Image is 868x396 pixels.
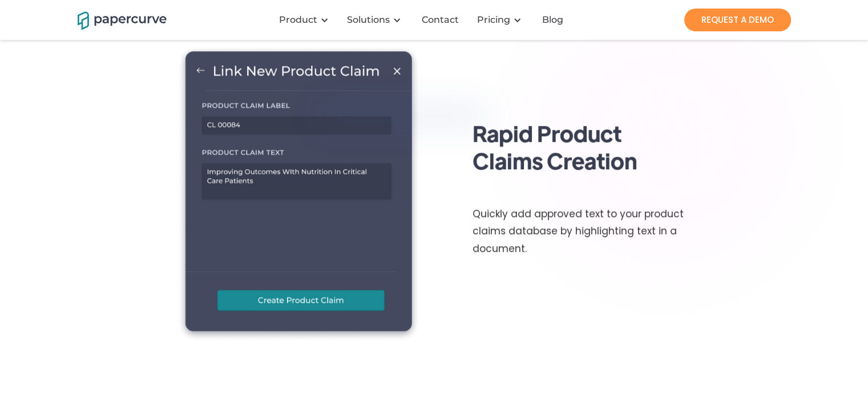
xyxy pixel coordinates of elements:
div: Solutions [340,3,413,37]
a: Pricing [477,14,510,26]
div: Solutions [347,14,390,26]
div: Product [279,14,317,26]
a: home [78,10,152,30]
h3: Rapid Product Claims Creation [473,119,637,174]
div: Pricing [470,3,533,37]
a: REQUEST A DEMO [684,9,791,31]
a: Blog [533,14,575,26]
div: Product [272,3,340,37]
div: Blog [542,14,563,26]
div: Contact [422,14,459,26]
a: Contact [413,14,470,26]
p: Quickly add approved text to your product claims database by highlighting text in a document. [473,205,717,263]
